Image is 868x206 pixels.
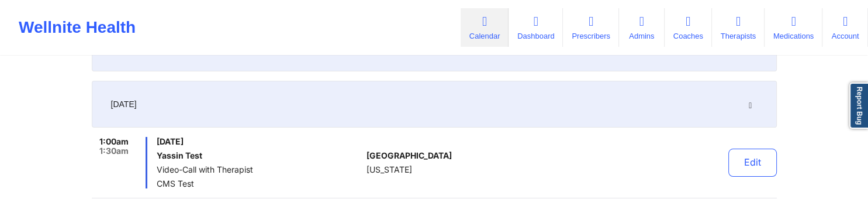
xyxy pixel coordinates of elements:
[563,8,618,47] a: Prescribers
[728,149,777,177] button: Edit
[157,165,362,174] span: Video-Call with Therapist
[849,83,868,129] a: Report Bug
[712,8,765,47] a: Therapists
[665,8,712,47] a: Coaches
[822,8,868,47] a: Account
[157,179,362,188] span: CMS Test
[366,151,452,160] span: [GEOGRAPHIC_DATA]
[99,146,129,156] span: 1:30am
[461,8,509,47] a: Calendar
[366,165,412,174] span: [US_STATE]
[157,151,362,160] h6: Yassin Test
[509,8,563,47] a: Dashboard
[619,8,665,47] a: Admins
[99,137,129,146] span: 1:00am
[111,98,137,110] span: [DATE]
[765,8,822,47] a: Medications
[157,137,362,146] span: [DATE]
